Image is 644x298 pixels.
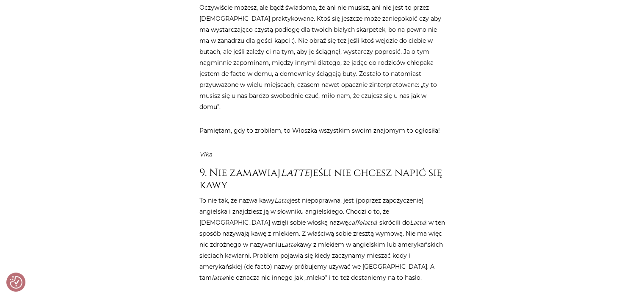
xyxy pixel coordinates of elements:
[410,219,425,226] em: Latte
[199,125,445,136] p: Pamiętam, gdy to zrobiłam, to Włoszka wszystkim swoim znajomym to ogłosiła!
[281,166,310,180] em: latte
[199,149,445,160] cite: Vika
[199,195,445,283] p: To nie tak, że nazwa kawy jest niepoprawna, jest (poprzez zapożyczenie) angielska i znajdziesz ją...
[199,2,445,112] p: Oczywiście możesz, ale bądź świadoma, że ani nie musisz, ani nie jest to przez [DEMOGRAPHIC_DATA]...
[348,219,376,226] em: caffelatte
[274,197,290,204] em: Latte
[199,167,445,192] h3: 9. Nie zamawiaj jeśli nie chcesz napić się kawy
[281,241,296,248] em: Latte
[10,276,22,289] img: Revisit consent button
[212,274,225,281] em: latte
[10,276,22,289] button: Preferencje co do zgód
